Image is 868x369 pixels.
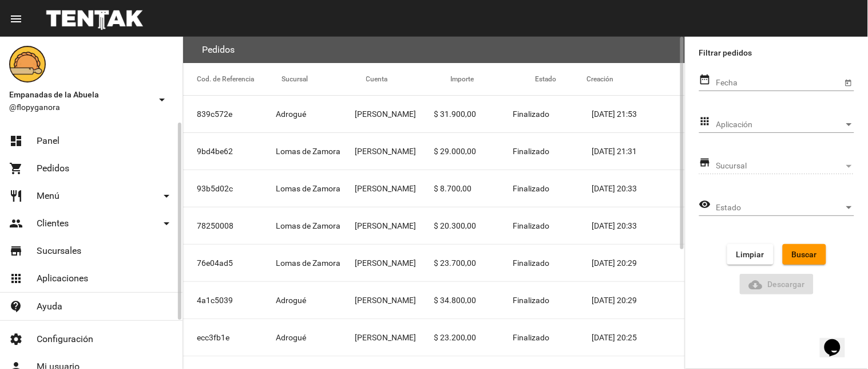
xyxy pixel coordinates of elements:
mat-cell: [DATE] 20:33 [592,207,685,244]
mat-icon: shopping_cart [9,162,23,175]
span: Descargar [749,280,805,289]
span: Adrogué [276,295,306,306]
mat-cell: [DATE] 21:31 [592,133,685,170]
mat-icon: store [699,156,711,170]
mat-icon: menu [9,12,23,26]
img: f0136945-ed32-4f7c-91e3-a375bc4bb2c5.png [9,46,46,83]
mat-cell: [DATE] 20:29 [592,245,685,281]
mat-icon: Descargar Reporte [749,278,763,292]
mat-icon: store [9,244,23,258]
mat-icon: people [9,217,23,230]
mat-icon: visibility [699,198,711,211]
mat-icon: restaurant [9,189,23,203]
span: Adrogué [276,108,306,120]
flou-section-header: Pedidos [183,37,685,63]
span: Finalizado [513,257,550,269]
span: Clientes [37,218,69,229]
span: Sucursales [37,245,81,257]
span: Finalizado [513,220,550,231]
mat-cell: [PERSON_NAME] [355,319,434,356]
span: Adrogué [276,332,306,343]
mat-select: Aplicación [716,120,854,129]
span: Sucursal [716,162,844,171]
mat-icon: apps [9,272,23,285]
span: Finalizado [513,295,550,306]
mat-cell: 76e04ad5 [183,245,276,281]
button: Buscar [783,244,826,265]
mat-cell: [PERSON_NAME] [355,96,434,132]
mat-cell: [PERSON_NAME] [355,207,434,244]
span: Lomas de Zamora [276,146,340,157]
mat-cell: [PERSON_NAME] [355,170,434,207]
mat-header-cell: Creación [586,63,685,95]
span: Lomas de Zamora [276,220,340,231]
label: Filtrar pedidos [699,46,854,60]
mat-cell: $ 29.000,00 [434,133,513,170]
span: Empanadas de la Abuela [9,88,150,101]
mat-cell: 93b5d02c [183,170,276,207]
iframe: chat widget [820,323,857,358]
mat-cell: 9bd4be62 [183,133,276,170]
mat-cell: $ 23.700,00 [434,245,513,281]
mat-cell: [DATE] 21:53 [592,96,685,132]
mat-cell: 4a1c5039 [183,282,276,319]
mat-cell: $ 31.900,00 [434,96,513,132]
mat-header-cell: Cuenta [366,63,451,95]
mat-cell: $ 8.700,00 [434,170,513,207]
mat-header-cell: Sucursal [282,63,366,95]
mat-select: Estado [716,203,854,213]
input: Fecha [716,78,842,88]
span: Aplicaciones [37,273,88,284]
mat-cell: ecc3fb1e [183,319,276,356]
button: Limpiar [727,244,774,265]
mat-icon: settings [9,332,23,346]
span: @flopyganora [9,101,150,113]
mat-icon: arrow_drop_down [160,189,173,203]
span: Buscar [792,250,817,259]
span: Panel [37,135,60,147]
span: Finalizado [513,108,550,120]
span: Limpiar [736,250,764,259]
span: Lomas de Zamora [276,183,340,194]
span: Finalizado [513,183,550,194]
button: Descargar ReporteDescargar [740,274,814,295]
mat-icon: arrow_drop_down [155,93,169,107]
mat-cell: [PERSON_NAME] [355,282,434,319]
mat-icon: date_range [699,73,711,87]
mat-select: Sucursal [716,162,854,171]
mat-header-cell: Importe [450,63,535,95]
mat-header-cell: Cod. de Referencia [183,63,282,95]
span: Finalizado [513,146,550,157]
mat-header-cell: Estado [535,63,586,95]
mat-cell: [PERSON_NAME] [355,133,434,170]
mat-cell: [PERSON_NAME] [355,245,434,281]
mat-icon: arrow_drop_down [160,217,173,230]
mat-icon: apps [699,115,711,128]
mat-cell: $ 34.800,00 [434,282,513,319]
mat-icon: contact_support [9,300,23,313]
mat-cell: [DATE] 20:33 [592,170,685,207]
mat-icon: dashboard [9,134,23,148]
span: Menú [37,190,60,202]
mat-cell: [DATE] 20:29 [592,282,685,319]
span: Aplicación [716,120,844,129]
span: Finalizado [513,332,550,343]
mat-cell: $ 23.200,00 [434,319,513,356]
span: Pedidos [37,163,69,174]
span: Estado [716,203,844,213]
h3: Pedidos [202,42,235,58]
span: Lomas de Zamora [276,257,340,269]
span: Configuración [37,333,93,345]
button: Open calendar [842,76,854,88]
mat-cell: $ 20.300,00 [434,207,513,244]
mat-cell: 839c572e [183,96,276,132]
mat-cell: [DATE] 20:25 [592,319,685,356]
mat-cell: 78250008 [183,207,276,244]
span: Ayuda [37,301,62,312]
